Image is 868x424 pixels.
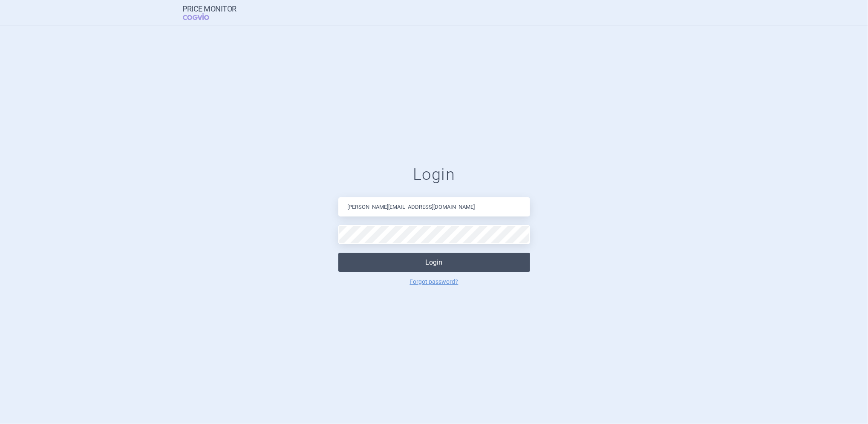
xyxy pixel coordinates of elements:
[183,5,237,21] a: Price MonitorCOGVIO
[410,279,459,285] a: Forgot password?
[183,5,237,13] strong: Price Monitor
[338,165,530,185] h1: Login
[338,253,530,272] button: Login
[338,197,530,216] input: Email
[183,13,221,20] span: COGVIO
